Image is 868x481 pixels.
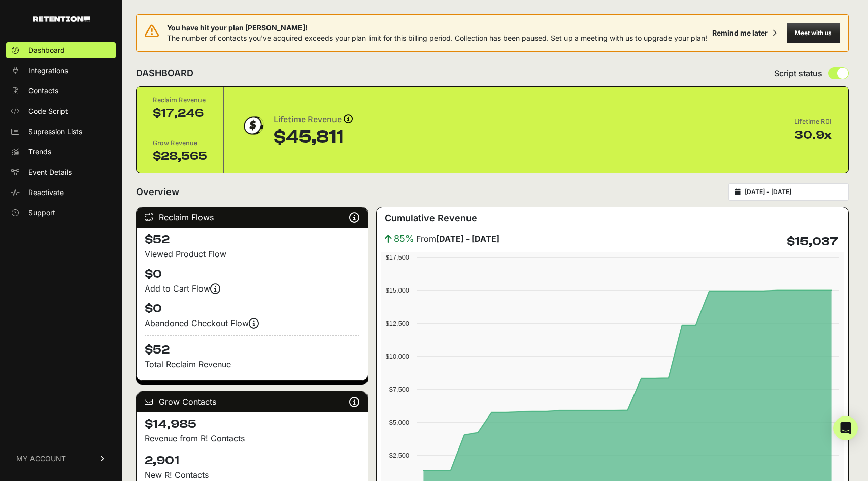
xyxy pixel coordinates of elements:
h4: $52 [145,232,359,248]
text: $12,500 [386,319,409,327]
h2: Overview [136,185,179,199]
a: Integrations [6,62,116,79]
p: Total Reclaim Revenue [145,358,359,370]
span: Trends [28,147,51,157]
h4: $0 [145,301,359,317]
h4: $52 [145,335,359,358]
div: Add to Cart Flow [145,282,359,295]
p: New R! Contacts [145,469,359,481]
div: $17,246 [153,105,207,121]
h4: $0 [145,266,359,282]
img: dollar-coin-05c43ed7efb7bc0c12610022525b4bbbb207c7efeef5aecc26f025e68dcafac9.png [240,113,265,138]
div: $45,811 [274,127,353,147]
a: Trends [6,144,116,160]
p: Revenue from R! Contacts [145,432,359,444]
h4: $14,985 [145,416,359,432]
img: Retention.com [33,16,90,22]
span: Dashboard [28,45,65,55]
text: $2,500 [389,452,409,459]
span: Support [28,208,55,218]
div: 30.9x [794,127,832,143]
span: Reactivate [28,187,64,198]
h3: Cumulative Revenue [385,211,477,226]
span: From [416,233,499,245]
text: $17,500 [386,253,409,261]
div: Open Intercom Messenger [833,416,858,440]
a: Contacts [6,83,116,99]
a: Support [6,205,116,221]
strong: [DATE] - [DATE] [436,234,499,244]
span: Script status [774,67,822,79]
a: Event Details [6,164,116,180]
div: Viewed Product Flow [145,248,359,260]
text: $15,000 [386,286,409,294]
div: Reclaim Flows [137,207,368,228]
span: 85% [394,232,414,246]
span: Integrations [28,66,68,76]
button: Meet with us [787,23,840,43]
span: The number of contacts you've acquired exceeds your plan limit for this billing period. Collectio... [167,34,707,42]
text: $10,000 [386,352,409,360]
div: Reclaim Revenue [153,95,207,105]
div: Grow Contacts [137,392,368,412]
div: $28,565 [153,148,207,165]
span: Event Details [28,167,72,177]
button: Remind me later [708,24,781,42]
span: You have hit your plan [PERSON_NAME]! [167,23,707,33]
text: $7,500 [389,386,409,393]
h2: DASHBOARD [136,66,193,80]
text: $5,000 [389,419,409,426]
div: Abandoned Checkout Flow [145,317,359,329]
a: MY ACCOUNT [6,443,116,474]
div: Lifetime Revenue [274,113,353,127]
span: Supression Lists [28,126,82,137]
h4: 2,901 [145,453,359,469]
span: Code Script [28,106,68,116]
span: MY ACCOUNT [16,454,66,464]
div: Remind me later [712,28,768,38]
a: Dashboard [6,42,116,58]
a: Code Script [6,103,116,119]
div: Lifetime ROI [794,117,832,127]
span: Contacts [28,86,58,96]
a: Supression Lists [6,123,116,140]
h4: $15,037 [787,234,838,250]
a: Reactivate [6,184,116,201]
div: Grow Revenue [153,138,207,148]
